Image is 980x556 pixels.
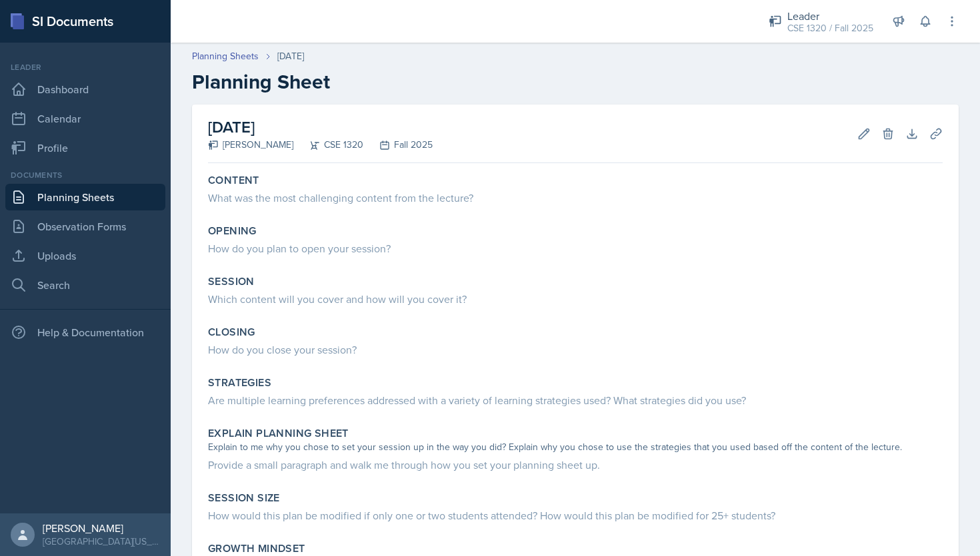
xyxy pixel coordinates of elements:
div: Fall 2025 [363,138,433,152]
label: Session [208,275,255,288]
label: Strategies [208,376,271,390]
div: How do you close your session? [208,342,943,358]
a: Dashboard [5,76,165,103]
h2: Planning Sheet [192,70,959,94]
label: Content [208,174,259,187]
label: Explain Planning Sheet [208,427,349,440]
div: Explain to me why you chose to set your session up in the way you did? Explain why you chose to u... [208,440,943,454]
a: Search [5,272,165,298]
div: Leader [787,8,873,24]
a: Planning Sheets [5,184,165,210]
h2: [DATE] [208,115,433,139]
label: Session Size [208,491,280,505]
div: [DATE] [277,49,304,63]
div: Provide a small paragraph and walk me through how you set your planning sheet up. [208,457,943,473]
a: Calendar [5,105,165,132]
div: Documents [5,169,165,181]
div: CSE 1320 / Fall 2025 [787,21,873,35]
label: Opening [208,224,257,238]
a: Profile [5,135,165,161]
div: Which content will you cover and how will you cover it? [208,291,943,307]
div: What was the most challenging content from the lecture? [208,190,943,206]
label: Growth Mindset [208,542,305,555]
div: Are multiple learning preferences addressed with a variety of learning strategies used? What stra... [208,392,943,408]
a: Observation Forms [5,213,165,240]
div: Help & Documentation [5,319,165,346]
div: [PERSON_NAME] [208,138,293,152]
div: How do you plan to open your session? [208,240,943,256]
div: [GEOGRAPHIC_DATA][US_STATE] [43,535,160,548]
div: CSE 1320 [293,138,363,152]
div: [PERSON_NAME] [43,521,160,535]
div: How would this plan be modified if only one or two students attended? How would this plan be modi... [208,507,943,523]
label: Closing [208,326,255,339]
a: Planning Sheets [192,49,259,63]
div: Leader [5,61,165,73]
a: Uploads [5,242,165,269]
